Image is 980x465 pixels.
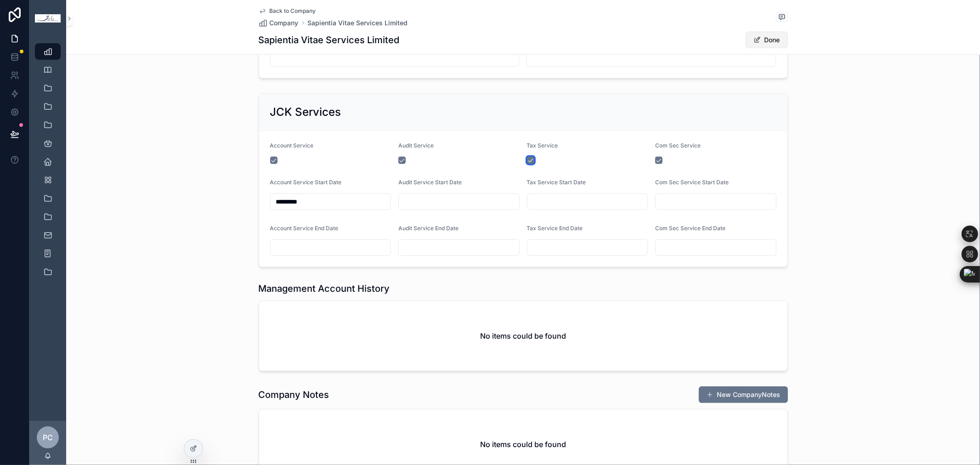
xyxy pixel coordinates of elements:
span: Audit Service Start Date [398,179,462,186]
span: Company [270,18,299,28]
span: Back to Company [270,7,316,15]
span: Audit Service End Date [398,225,459,232]
h1: Management Account History [259,282,390,295]
span: Tax Service [527,142,558,149]
a: Sapientia Vitae Services Limited [308,18,408,28]
span: Com Sec Service End Date [655,225,725,232]
span: Com Sec Service Start Date [655,179,729,186]
h2: No items could be found [480,439,566,450]
div: scrollable content [29,37,66,292]
span: Tax Service Start Date [527,179,586,186]
button: New CompanyNotes [699,386,788,403]
h1: Sapientia Vitae Services Limited [259,34,400,46]
span: PC [43,432,53,443]
span: Audit Service [398,142,434,149]
button: Done [746,32,788,48]
a: Company [259,18,299,28]
span: Account Service End Date [270,225,339,232]
h2: JCK Services [270,105,341,119]
span: Com Sec Service [655,142,701,149]
img: App logo [35,14,61,23]
h2: No items could be found [480,330,566,341]
span: Account Service [270,142,314,149]
span: Tax Service End Date [527,225,583,232]
a: Back to Company [259,7,316,15]
h1: Company Notes [259,388,329,401]
span: Account Service Start Date [270,179,342,186]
